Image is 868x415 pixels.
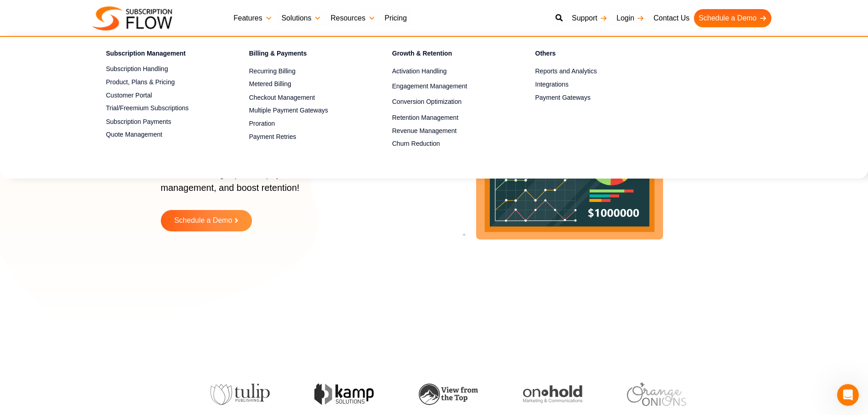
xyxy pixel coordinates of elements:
h4: Growth & Retention [392,48,503,61]
img: view-from-the-top [417,384,477,405]
a: Solutions [277,9,326,27]
span: Reports and Analytics [535,67,597,76]
a: Subscription Payments [106,116,217,127]
a: Checkout Management [249,92,360,103]
a: Reports and Analytics [535,66,647,77]
a: Login [612,9,649,27]
span: Revenue Management [392,126,457,136]
a: Product, Plans & Pricing [106,77,217,87]
span: Schedule a Demo [174,217,232,225]
a: Subscription Handling [106,64,217,75]
a: Resources [326,9,380,27]
img: kamp-solution [313,384,373,405]
span: Payment Gateways [535,93,591,102]
a: Retention Management [392,112,503,123]
a: Support [567,9,612,27]
a: Proration [249,118,360,129]
span: Recurring Billing [249,67,296,76]
iframe: Intercom live chat [837,384,859,406]
a: Activation Handling [392,66,503,77]
img: onhold-marketing [522,385,581,404]
img: orange-onions [626,383,685,406]
h4: Subscription Management [106,48,217,61]
a: Customer Portal [106,90,217,101]
h4: Others [535,48,647,61]
a: Schedule a Demo [694,9,771,27]
a: Contact Us [649,9,694,27]
span: Checkout Management [249,93,315,102]
a: Recurring Billing [249,66,360,77]
a: Churn Reduction [392,138,503,149]
span: Product, Plans & Pricing [106,77,175,87]
span: Payment Retries [249,132,296,142]
a: Features [229,9,277,27]
a: Conversion Optimization [392,97,503,108]
a: Schedule a Demo [161,210,252,231]
a: Pricing [380,9,411,27]
span: Churn Reduction [392,139,440,149]
a: Revenue Management [392,125,503,136]
a: Payment Gateways [535,92,647,103]
a: Payment Retries [249,132,360,143]
a: Multiple Payment Gateways [249,105,360,116]
span: Subscription Payments [106,117,171,127]
a: Quote Management [106,129,217,140]
img: Subscriptionflow [92,6,172,31]
a: Trial/Freemium Subscriptions [106,103,217,114]
h4: Billing & Payments [249,48,360,61]
img: tulip-publishing [209,384,268,405]
span: Integrations [535,80,569,89]
a: Metered Billing [249,79,360,90]
a: Engagement Management [392,81,503,92]
span: Retention Management [392,113,459,123]
span: Customer Portal [106,91,152,100]
a: Integrations [535,79,647,90]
